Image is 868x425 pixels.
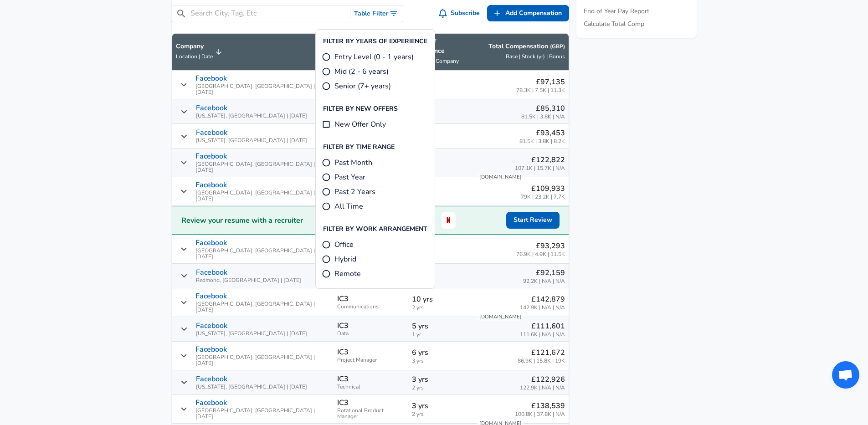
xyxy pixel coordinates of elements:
[506,53,565,60] span: Base | Stock (yr) | Bonus
[337,399,349,407] p: IC3
[195,83,330,95] span: [GEOGRAPHIC_DATA], [GEOGRAPHIC_DATA] | [DATE]
[195,74,227,82] p: Facebook
[334,81,391,92] span: Senior (7+ years)
[516,77,565,87] p: £97,135
[412,385,469,391] span: 2 yrs
[337,375,349,383] p: IC3
[195,399,227,407] p: Facebook
[516,87,565,93] span: 78.3K | 7.5K | 11.3K
[412,278,469,284] span: 2 yrs
[337,322,349,330] p: IC3
[196,384,307,390] span: [US_STATE], [GEOGRAPHIC_DATA] | [DATE]
[337,304,405,310] span: Communications
[196,268,227,277] p: Facebook
[515,154,565,165] p: £122,822
[176,42,213,51] p: Company
[514,215,552,226] span: Start Review
[196,138,307,143] span: [US_STATE], [GEOGRAPHIC_DATA] | [DATE]
[521,103,565,114] p: £85,310
[196,277,301,283] span: Redmond, [GEOGRAPHIC_DATA] | [DATE]
[412,103,469,114] p: 7 yrs
[515,411,565,417] span: 100.8K | 37.8K | N/A
[412,347,469,358] p: 6 yrs
[172,206,569,235] a: Review your resume with a recruiterFacebookGoogleAirbnbAmazonNetflixStart Review
[412,267,469,278] p: 6 yrs
[337,357,405,363] span: Project Manager
[337,331,405,337] span: Data
[195,181,227,189] p: Facebook
[550,43,565,51] button: (GBP)
[323,225,427,234] p: Filter By Work Arrangement
[515,165,565,171] span: 107.1K | 15.7K | N/A
[337,408,405,420] span: Rotational Product Manager
[412,154,469,165] p: 0 yrs
[195,292,227,300] p: Facebook
[445,216,452,224] img: Netflix
[584,20,644,29] a: Calculate Total Comp
[521,114,565,120] span: 81.5K | 3.8K | N/A
[350,5,403,22] button: Toggle Search Filters
[323,37,427,46] p: Filter By Years Of Experience
[412,183,469,194] p: 7 yrs
[412,321,469,332] p: 5 yrs
[412,128,469,138] p: 5 yrs
[195,161,330,173] span: [GEOGRAPHIC_DATA], [GEOGRAPHIC_DATA] | [DATE]
[334,186,375,197] span: Past 2 Years
[196,331,307,337] span: [US_STATE], [GEOGRAPHIC_DATA] | [DATE]
[412,332,469,338] span: 1 yr
[412,87,469,93] span: 1 yr
[520,294,565,305] p: £142,879
[337,348,349,356] p: IC3
[190,8,347,19] input: Search City, Tag, Etc
[412,358,469,364] span: 3 yrs
[412,400,469,411] p: 3 yrs
[521,183,565,194] p: £109,933
[334,268,361,279] span: Remote
[412,37,469,56] p: Years of Experience
[520,374,565,385] p: £122,926
[520,385,565,391] span: 122.9K | N/A | N/A
[437,5,483,22] button: Subscribe
[412,374,469,385] p: 3 yrs
[412,165,469,171] span: 0 yrs
[412,57,459,65] span: Total / At Company
[476,42,565,62] span: Total Compensation (GBP) Base | Stock (yr) | Bonus
[412,241,469,251] p: 8 yrs
[412,305,469,311] span: 2 yrs
[181,215,303,226] h2: Review your resume with a recruiter
[323,143,395,152] p: Filter By Time Range
[195,239,227,247] p: Facebook
[412,77,469,87] p: 5 yrs
[196,104,227,112] p: Facebook
[520,305,565,311] span: 142.9K | N/A | N/A
[195,190,330,202] span: [GEOGRAPHIC_DATA], [GEOGRAPHIC_DATA] | [DATE]
[518,347,565,358] p: £121,672
[334,66,389,77] span: Mid (2 - 6 years)
[516,241,565,251] p: £93,293
[196,322,227,330] p: Facebook
[412,138,469,144] span: 0 yrs
[519,138,565,144] span: 81.5K | 3.8K | 8.2K
[412,194,469,200] span: 2 yrs
[412,294,469,305] p: 10 yrs
[334,172,365,183] span: Past Year
[487,5,569,22] a: Add Compensation
[337,295,349,303] p: IC3
[519,128,565,138] p: £93,453
[516,251,565,257] span: 76.9K | 4.9K | 11.5K
[195,248,330,260] span: [GEOGRAPHIC_DATA], [GEOGRAPHIC_DATA] | [DATE]
[518,358,565,364] span: 86.9K | 15.8K | 19K
[334,201,363,212] span: All Time
[195,408,330,420] span: [GEOGRAPHIC_DATA], [GEOGRAPHIC_DATA] | [DATE]
[412,251,469,257] span: 0 yrs
[506,212,560,229] button: Start Review
[334,119,386,130] span: New Offer Only
[523,267,565,278] p: £92,159
[520,321,565,332] p: £111,601
[323,104,398,113] p: Filter By New Offers
[337,384,405,390] span: Technical
[412,114,469,120] span: 0 yrs
[195,152,227,160] p: Facebook
[196,128,227,137] p: Facebook
[521,194,565,200] span: 79K | 23.2K | 7.7K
